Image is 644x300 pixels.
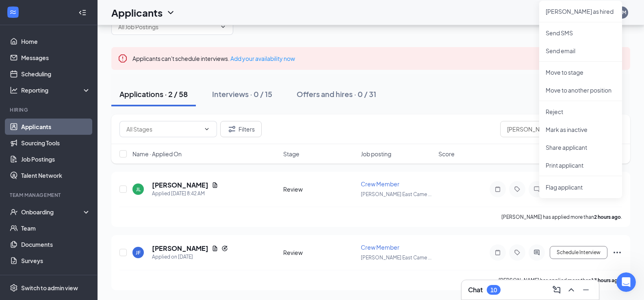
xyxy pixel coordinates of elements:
b: 2 hours ago [594,214,621,220]
svg: Note [493,249,503,256]
div: Culver's says… [7,196,156,220]
svg: Tag [512,249,522,256]
svg: ChatInactive [532,186,542,192]
div: Switch to admin view [21,284,78,292]
p: [PERSON_NAME] has applied more than . [501,214,622,220]
div: Culver's says… [7,124,156,156]
button: Filter Filters [220,121,262,137]
svg: Minimize [581,285,591,295]
div: Onboarding [21,208,84,216]
span: [PERSON_NAME] East Came ... [361,191,432,197]
a: Job Postings [21,151,91,167]
a: Documents [21,236,91,253]
div: Applied [DATE] 8:42 AM [152,190,218,198]
div: Reporting [21,86,91,94]
a: Messages [21,50,91,66]
svg: ActiveChat [532,249,542,256]
svg: Note [493,186,503,192]
a: Add your availability now [230,55,295,62]
a: Sourcing Tools [21,135,91,151]
button: Schedule Interview [550,246,607,259]
b: 13 hours ago [591,277,621,283]
button: Home [127,3,143,19]
svg: ChevronDown [220,24,226,30]
div: Interviews · 0 / 15 [212,89,272,99]
div: Team Management [10,192,89,199]
svg: Reapply [221,245,228,252]
svg: Document [212,182,218,188]
div: You're very welcome! Do you have any other concerns or inquiries before I close the conversation? [7,156,133,190]
div: Only they can determine the correct citizenship status to use, Linkoln. [13,97,127,112]
button: ChevronUp [565,283,578,296]
div: nope. tahnks [106,196,156,214]
div: Hiring [10,106,89,113]
span: Stage [283,150,299,158]
svg: Filter [227,124,237,134]
svg: Document [212,245,218,252]
input: All Stages [126,125,200,134]
svg: Ellipses [612,248,622,257]
span: Score [438,150,455,158]
div: Applied on [DATE] [152,253,228,261]
a: Applicants [21,119,91,135]
svg: Error [118,54,128,63]
span: [PERSON_NAME] East Came ... [361,255,432,261]
div: Review [283,185,356,193]
span: Applicants can't schedule interviews. [132,55,295,62]
svg: Settings [10,284,18,292]
svg: Tag [512,186,522,192]
button: go back [5,3,21,19]
svg: ChevronUp [566,285,576,295]
svg: ChevronDown [166,8,176,17]
a: Talent Network [21,167,91,183]
div: We got it all submitted and the everify passed. Thank you for all your help [29,124,156,150]
img: Profile image for Fin [23,4,36,17]
div: This list ofacceptable documentsmight help, Linkoln. [7,65,133,91]
a: Verifying new employee documents - [PERSON_NAME] [8,28,154,45]
svg: UserCheck [10,208,18,216]
div: CJ says… [7,156,156,196]
span: Crew Member [361,180,399,188]
iframe: Intercom live chat [616,272,636,292]
div: nope. tahnks [113,201,150,209]
span: Verifying new employee documents - [PERSON_NAME] [26,33,147,39]
button: ComposeMessage [550,283,563,296]
h5: [PERSON_NAME] [152,181,208,190]
a: Home [21,33,91,50]
div: Close [143,3,157,18]
h3: Chat [468,285,483,294]
div: JF [136,249,141,256]
div: 10 [490,287,497,294]
button: Minimize [579,283,592,296]
h5: [PERSON_NAME] [152,244,208,253]
svg: Analysis [10,86,18,94]
span: Flag applicant [546,183,616,192]
span: Crew Member [361,244,399,251]
svg: Collapse [78,9,87,17]
div: I'm not sure what a USCIS or form 94 are [36,38,150,54]
span: Job posting [361,150,391,158]
div: Applications · 2 / 58 [119,89,188,99]
div: Culver's says… [7,33,156,65]
a: Team [21,220,91,236]
div: CM [618,9,626,16]
input: All Job Postings [118,22,217,31]
div: We got it all submitted and the everify passed. Thank you for all your help [36,129,150,145]
div: CJ says… [7,65,156,92]
span: Name · Applied On [132,150,182,158]
svg: ComposeMessage [552,285,562,295]
svg: WorkstreamLogo [9,8,17,16]
div: JL [136,186,141,193]
div: Only they can determine the correct citizenship status to use, Linkoln. [7,92,133,117]
p: [PERSON_NAME] has applied more than . [499,277,622,284]
a: acceptable documents [42,71,107,77]
h1: Applicants [111,6,163,19]
div: This list of might help, Linkoln. [13,70,127,86]
h1: Fin [39,8,49,14]
div: I'm not sure what a USCIS or form 94 are [29,33,156,59]
input: Search in applications [500,121,622,137]
a: Scheduling [21,66,91,82]
div: CJ says… [7,92,156,124]
div: Review [283,248,356,257]
a: Surveys [21,253,91,269]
